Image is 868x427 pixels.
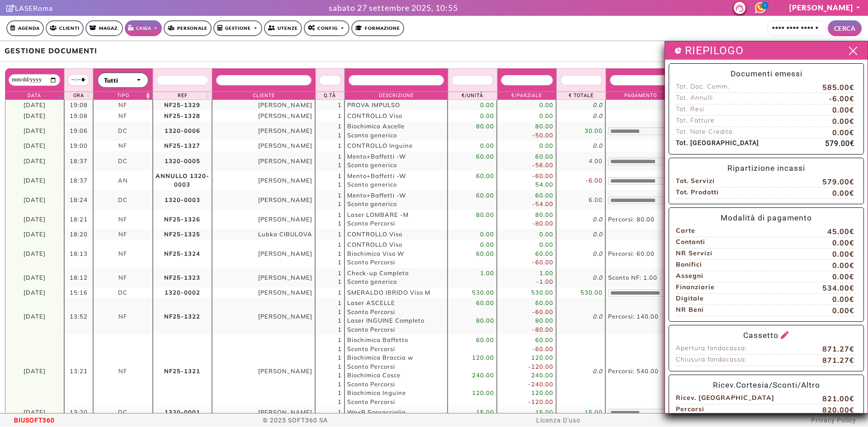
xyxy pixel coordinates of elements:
span: 1 [338,326,342,333]
a: Agenda [6,20,44,36]
span: Tot. Annulli [676,93,715,104]
span: 1 [338,363,342,370]
span: 120.00 [472,354,494,361]
span: Ricev. [GEOGRAPHIC_DATA] [676,393,777,404]
span: 1 [338,131,342,139]
span: 1 [338,181,342,188]
span: 80.00 [476,211,494,218]
span: CONTROLLO Viso [347,230,402,238]
span: Carte [676,226,698,237]
a: Contanti [778,331,789,340]
span: 120.00 [472,389,494,396]
span: 60.00 [535,299,553,306]
h5: Cassetto [676,331,856,340]
a: [PERSON_NAME] [789,3,862,12]
b: NF25-1327 [164,142,200,149]
span: -6.00€ [829,93,857,104]
span: Laser ASCELLE [347,299,395,306]
a: Clienti [46,20,84,36]
span: 0.00 [539,142,553,149]
span: Sconto generico [347,181,397,188]
td: [PERSON_NAME] [212,407,315,418]
span: Sconto generico [347,278,397,285]
span: 0.00 [480,241,494,248]
td: [PERSON_NAME] [212,141,315,151]
i: Clicca per andare alla pagina di firma [6,5,15,12]
span: 1 [338,153,342,160]
span: Tot. Prodotti [676,188,721,198]
span: Laser INGUINE Completo [347,317,425,324]
span: 0.00 [480,101,494,108]
td: 19:06 [64,121,93,141]
span: -6.00 [585,177,603,184]
span: 530.00 [472,289,494,296]
span: 80.00 [535,317,553,324]
td: [PERSON_NAME] [212,268,315,287]
span: 1 [338,101,342,108]
a: Gestione [213,20,263,36]
td: [DATE] [5,210,64,229]
span: 54.00 [535,181,553,188]
span: Chiusura fondocassa: [676,355,749,366]
span: Sconto Percorsi [347,363,395,370]
th: Ora: activate to sort column ascending [64,92,93,100]
b: NF25-1323 [164,274,200,281]
span: -56.00 [532,161,553,169]
td: 18:37 [64,171,93,190]
b: ANNULLO 1320-0003 [156,172,209,188]
span: © 2025 SOFT360 SA [263,413,328,427]
td: [DATE] [5,229,64,240]
span: SMERALDO IBRIDO Viso M [347,289,430,296]
span: 0.00 [539,230,553,238]
td: [PERSON_NAME] [212,111,315,122]
td: [DATE] [5,121,64,141]
span: Check-up Completo [347,269,409,277]
th: €/Unità [448,92,497,100]
span: 0.00€ [832,294,857,305]
a: Magaz. [85,20,123,36]
td: 18:12 [64,268,93,287]
th: Ref: activate to sort column ascending [153,92,212,100]
span: Sconto NF: 1.00 [608,274,657,281]
span: 0.00 [539,241,553,248]
b: Tot. [GEOGRAPHIC_DATA] [676,139,759,146]
td: 18:13 [64,239,93,268]
td: NF [93,141,152,151]
td: [PERSON_NAME] [212,298,315,335]
td: [PERSON_NAME] [212,335,315,407]
span: Percorsi: 60.00 [608,250,655,257]
span: 80.00 [476,317,494,324]
td: DC [93,287,152,298]
td: DC [93,190,152,210]
span: -54.00 [532,200,553,207]
span: Biochimica Inguine [347,389,406,396]
button: Tutti [97,72,149,88]
span: 80.00 [476,122,494,130]
span: Sconto Percorsi [347,220,395,227]
span: -1.00 [536,278,553,285]
span: Percorsi: 540.00 [608,367,659,375]
td: NF [93,239,152,268]
td: [PERSON_NAME] [212,287,315,298]
span: -60.00 [532,172,553,179]
span: Tot. Fatture [676,116,717,127]
span: Sconto Percorsi [347,398,395,405]
a: Cassa [125,20,162,36]
span: 1 [338,289,342,296]
span: 1 [338,354,342,361]
span: Sconto generico [347,161,397,169]
span: 579.00€ [825,138,857,149]
span: Sconto Percorsi [347,308,395,315]
span: 60.00 [535,250,553,257]
td: NF [93,229,152,240]
b: NF25-1322 [164,313,200,320]
span: 240.00 [531,371,553,379]
span: -80.00 [532,220,553,227]
span: 820.00€ [822,404,857,415]
span: 60.00 [476,336,494,343]
span: Digitale [676,294,706,305]
span: 1 [338,241,342,248]
span: NR Servizi [676,249,715,259]
button: CERCA [828,20,862,36]
td: [PERSON_NAME] [212,171,315,190]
